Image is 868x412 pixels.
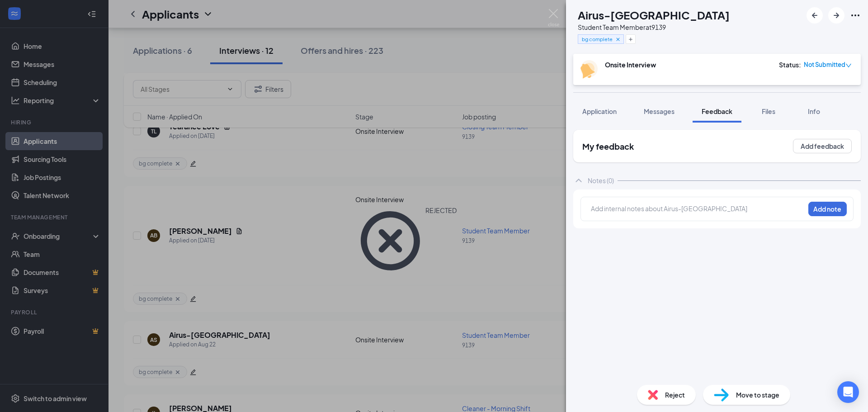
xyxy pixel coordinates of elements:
span: Messages [644,107,675,115]
span: Info [808,107,820,115]
svg: Plus [628,37,633,42]
span: Move to stage [736,390,779,400]
div: Status : [779,60,801,69]
span: Files [762,107,775,115]
h1: Airus-[GEOGRAPHIC_DATA] [578,7,730,23]
svg: Ellipses [850,10,861,21]
h2: My feedback [582,141,634,152]
span: Reject [665,390,685,400]
button: ArrowRight [828,7,844,24]
svg: ChevronUp [573,175,584,186]
svg: ArrowLeftNew [809,10,820,21]
b: Onsite Interview [605,61,656,69]
button: Plus [626,34,636,44]
span: Not Submitted [804,60,845,69]
button: Add feedback [793,139,852,153]
span: Feedback [702,107,732,115]
svg: ArrowRight [831,10,842,21]
div: Open Intercom Messenger [837,381,859,403]
div: Notes (0) [588,176,614,185]
span: bg complete [582,35,613,43]
svg: Cross [615,36,621,43]
button: ArrowLeftNew [807,7,823,24]
span: down [845,62,852,69]
button: Add note [808,202,847,216]
div: Student Team Member at 9139 [578,23,730,32]
span: Application [582,107,617,115]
